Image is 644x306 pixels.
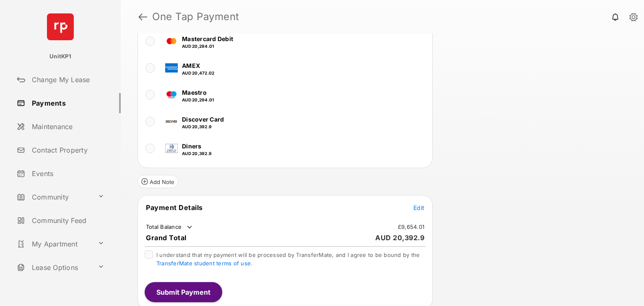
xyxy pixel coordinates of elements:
[152,12,239,22] strong: One Tap Payment
[375,233,424,242] span: AUD 20,392.9
[182,124,224,130] p: AUD 20,392.9
[156,252,420,267] span: I understand that my payment will be processed by TransferMate, and I agree to be bound by the
[182,142,212,150] p: Diners
[13,210,121,231] a: Community Feed
[182,150,212,157] p: AUD 20,392.9
[146,203,203,212] span: Payment Details
[182,61,214,70] p: AMEX
[165,90,178,99] img: maestro.png
[13,281,94,301] a: Important Links
[49,52,71,61] p: UnitKP1
[13,70,121,90] a: Change My Lease
[146,233,187,242] span: Grand Total
[13,163,121,184] a: Events
[13,257,94,277] a: Lease Options
[145,282,222,302] button: Submit Payment
[182,97,214,103] p: AUD 20,294.01
[182,34,233,43] p: Mastercard Debit
[165,117,178,126] img: discover.png
[182,88,214,97] p: Maestro
[145,223,194,231] td: Total Balance
[182,43,233,49] p: AUD 20,294.01
[13,140,121,160] a: Contact Property
[397,223,425,231] td: £9,654.01
[13,187,94,207] a: Community
[13,93,121,113] a: Payments
[47,13,74,40] img: svg+xml;base64,PHN2ZyB4bWxucz0iaHR0cDovL3d3dy53My5vcmcvMjAwMC9zdmciIHdpZHRoPSI2NCIgaGVpZ2h0PSI2NC...
[13,234,94,254] a: My Apartment
[182,115,224,124] p: Discover Card
[156,260,252,267] a: TransferMate student terms of use.
[182,70,214,76] p: AUD 20,472.02
[165,144,178,153] img: diners.png
[13,117,121,137] a: Maintenance
[413,204,424,211] span: Edit
[138,175,178,188] button: Add Note
[165,63,178,73] img: amex.png
[165,36,178,46] img: mastercard.png
[413,203,424,212] button: Edit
